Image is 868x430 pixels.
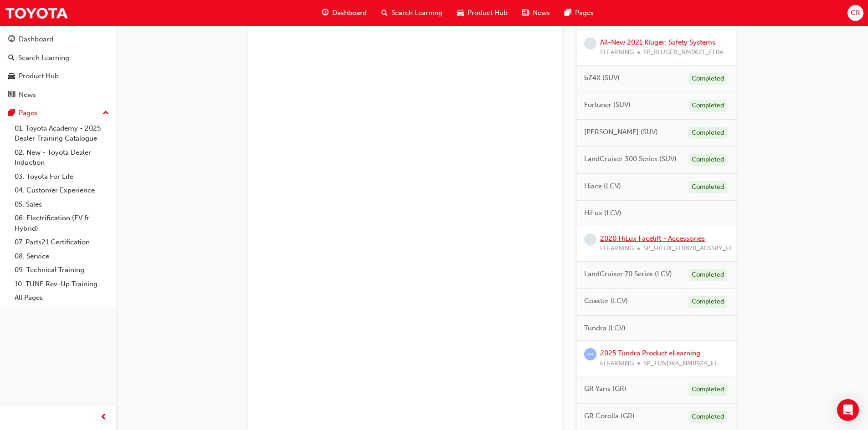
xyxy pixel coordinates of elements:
[332,8,367,18] span: Dashboard
[19,108,37,118] div: Pages
[584,181,621,192] span: Hiace (LCV)
[4,50,113,66] a: Search Learning
[8,35,15,44] span: guage-icon
[4,86,113,103] a: News
[584,154,677,164] span: LandCruiser 300 Series (SUV)
[584,269,672,279] span: LandCruiser 70 Series (LCV)
[19,90,36,100] div: News
[584,296,628,306] span: Coaster (LCV)
[584,100,631,110] span: Fortuner (SUV)
[688,181,727,193] div: Completed
[314,4,374,22] a: guage-iconDashboard
[8,109,15,117] span: pages-icon
[584,411,635,421] span: GR Corolla (GR)
[688,73,727,85] div: Completed
[11,170,113,184] a: 03. Toyota For Life
[575,8,594,18] span: Pages
[600,349,700,357] a: 2025 Tundra Product eLearning
[8,54,15,62] span: search-icon
[688,269,727,281] div: Completed
[11,291,113,305] a: All Pages
[11,235,113,249] a: 07. Parts21 Certification
[584,233,596,246] span: learningRecordVerb_NONE-icon
[4,29,113,105] button: DashboardSearch LearningProduct HubNews
[450,4,515,22] a: car-iconProduct Hub
[11,183,113,197] a: 04. Customer Experience
[4,105,113,121] button: Pages
[565,7,571,19] span: pages-icon
[11,121,113,146] a: 01. Toyota Academy - 2025 Dealer Training Catalogue
[100,412,107,423] span: prev-icon
[688,100,727,112] div: Completed
[4,68,113,85] a: Product Hub
[600,234,705,243] a: 2020 HiLux Facelift - Accessories
[584,348,596,360] span: learningRecordVerb_ATTEMPT-icon
[467,8,508,18] span: Product Hub
[584,323,626,334] span: Tundra (LCV)
[4,31,113,48] a: Dashboard
[600,243,634,254] span: ELEARNING
[103,107,109,119] span: up-icon
[8,91,15,99] span: news-icon
[11,146,113,170] a: 02. New - Toyota Dealer Induction
[11,211,113,235] a: 06. Electrification (EV & Hybrid)
[8,72,15,81] span: car-icon
[457,7,464,19] span: car-icon
[643,243,733,254] span: SP_HILUX_FL0820_ACSSRY_EL
[584,127,658,137] span: [PERSON_NAME] (SUV)
[688,154,727,166] div: Completed
[19,71,59,81] div: Product Hub
[584,208,621,218] span: HiLux (LCV)
[515,4,557,22] a: news-iconNews
[688,127,727,139] div: Completed
[688,296,727,308] div: Completed
[600,47,634,58] span: ELEARNING
[19,34,53,45] div: Dashboard
[837,399,859,421] div: Open Intercom Messenger
[11,277,113,291] a: 10. TUNE Rev-Up Training
[600,38,715,46] a: All-New 2021 Kluger: Safety Systems
[643,359,718,369] span: SP_TUNDRA_NM0924_EL
[600,359,634,369] span: ELEARNING
[584,384,627,394] span: GR Yaris (GR)
[11,263,113,277] a: 09. Technical Training
[688,411,727,423] div: Completed
[374,4,450,22] a: search-iconSearch Learning
[11,197,113,212] a: 05. Sales
[533,8,550,18] span: News
[584,73,620,83] span: bZ4X (SUV)
[643,47,723,58] span: SP_KLUGER_NM0621_EL04
[5,3,68,23] img: Trak
[584,37,596,50] span: learningRecordVerb_NONE-icon
[11,249,113,263] a: 08. Service
[688,384,727,396] div: Completed
[391,8,442,18] span: Search Learning
[557,4,601,22] a: pages-iconPages
[322,7,329,19] span: guage-icon
[847,5,863,21] button: CR
[522,7,529,19] span: news-icon
[381,7,388,19] span: search-icon
[851,8,860,18] span: CR
[18,53,69,63] div: Search Learning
